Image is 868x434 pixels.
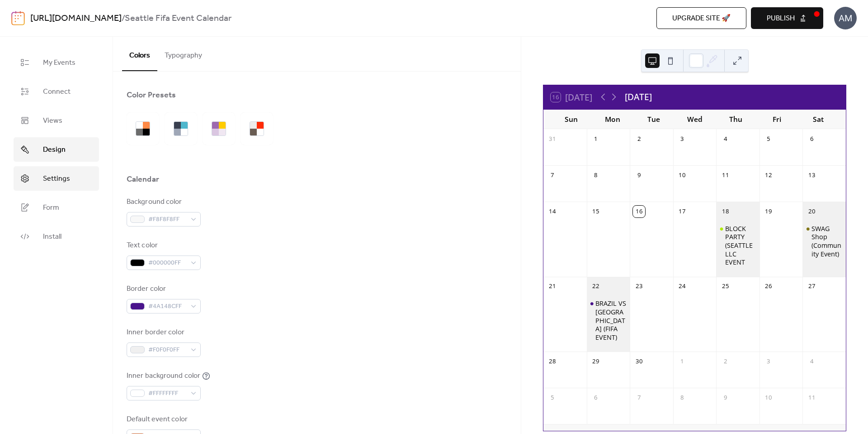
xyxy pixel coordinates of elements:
div: 30 [633,356,645,367]
div: 24 [676,280,688,292]
div: 26 [763,280,774,292]
div: 3 [676,133,688,145]
div: 8 [676,392,688,404]
div: 27 [806,280,818,292]
span: Connect [43,87,71,97]
span: Publish [767,13,795,24]
div: 9 [719,392,731,404]
div: BLOCK PARTY (SEATTLE LLC EVENT [716,225,759,267]
div: 19 [763,206,774,217]
a: Design [14,137,99,162]
span: #000000FF [148,258,186,269]
div: Default event color [127,414,199,425]
button: Publish [751,7,823,29]
div: Tue [633,110,674,129]
div: Border color [127,284,199,294]
b: Seattle Fifa Event Calendar [125,10,231,27]
button: Colors [122,37,157,71]
div: SWAG Shop (Community Event) [802,225,846,259]
div: 8 [590,169,602,181]
div: 6 [590,392,602,404]
div: 18 [719,206,731,217]
div: Color Presets [127,90,176,101]
div: Inner background color [127,371,200,381]
a: Views [14,108,99,133]
div: 16 [633,206,645,217]
div: 1 [590,133,602,145]
div: 5 [763,133,774,145]
div: Background color [127,197,199,207]
div: 25 [719,280,731,292]
span: Upgrade site 🚀 [672,13,731,24]
div: Sun [551,110,592,129]
span: #F8F8F8FF [148,214,186,225]
div: 20 [806,206,818,217]
div: 15 [590,206,602,217]
a: Settings [14,166,99,191]
div: SWAG Shop (Community Event) [811,225,842,259]
div: Fri [756,110,797,129]
div: 14 [547,206,558,217]
div: Inner border color [127,327,199,338]
div: 29 [590,356,602,367]
div: 31 [547,133,558,145]
div: 17 [676,206,688,217]
div: Mon [592,110,633,129]
span: Settings [43,174,70,184]
span: My Events [43,58,75,68]
div: 23 [633,280,645,292]
div: Sat [797,110,839,129]
span: Design [43,145,66,155]
div: 5 [547,392,558,404]
div: 21 [547,280,558,292]
span: Form [43,203,59,213]
div: 11 [806,392,818,404]
a: Connect [14,79,99,104]
div: 10 [763,392,774,404]
div: 11 [719,169,731,181]
div: Calendar [127,174,159,185]
span: #4A148CFF [148,301,186,312]
div: [DATE] [625,91,652,104]
span: #FFFFFFFF [148,388,186,399]
b: / [122,10,125,27]
span: Views [43,116,62,126]
span: #F0F0F0FF [148,345,186,356]
div: 9 [633,169,645,181]
div: 22 [590,280,602,292]
a: My Events [14,50,99,75]
div: 10 [676,169,688,181]
span: Install [43,231,61,242]
div: Text color [127,240,199,251]
div: 3 [763,356,774,367]
a: Install [14,224,99,249]
div: 4 [806,356,818,367]
div: 13 [806,169,818,181]
div: 6 [806,133,818,145]
button: Upgrade site 🚀 [656,7,746,29]
div: BRAZIL VS [GEOGRAPHIC_DATA] (FIFA EVENT) [595,299,626,342]
div: AM [834,7,857,29]
a: Form [14,195,99,220]
div: 7 [547,169,558,181]
div: Wed [674,110,715,129]
a: [URL][DOMAIN_NAME] [30,10,122,27]
div: 1 [676,356,688,367]
div: 4 [719,133,731,145]
div: 2 [633,133,645,145]
div: BRAZIL VS SPAIN (FIFA EVENT) [587,299,630,342]
div: 28 [547,356,558,367]
div: 12 [763,169,774,181]
button: Typography [157,37,209,70]
div: Thu [715,110,756,129]
div: 2 [719,356,731,367]
div: BLOCK PARTY (SEATTLE LLC EVENT [725,225,756,267]
img: logo [11,11,25,25]
div: 7 [633,392,645,404]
